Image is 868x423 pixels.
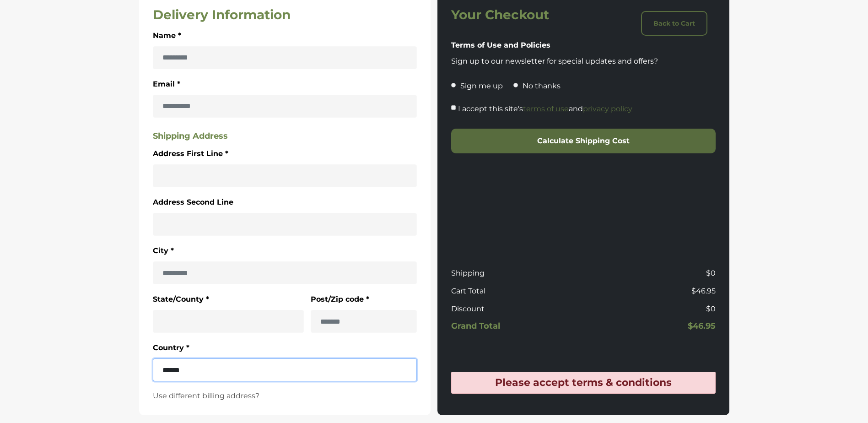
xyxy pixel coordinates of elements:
[153,196,233,208] label: Address Second Line
[451,321,580,331] h5: Grand Total
[153,30,181,42] label: Name *
[587,268,715,279] p: $0
[451,39,550,51] label: Terms of Use and Policies
[153,148,228,160] label: Address First Line *
[460,81,503,92] p: Sign me up
[641,11,707,36] a: Back to Cart
[587,304,715,315] p: $0
[153,245,174,257] label: City *
[153,293,209,305] label: State/County *
[458,103,632,115] label: I accept this site's and
[451,304,580,315] p: Discount
[153,390,417,401] a: Use different billing address?
[311,293,369,305] label: Post/Zip code *
[153,342,189,354] label: Country *
[523,81,561,92] p: No thanks
[451,129,716,153] button: Calculate Shipping Cost
[523,104,569,113] a: terms of use
[451,7,580,23] h3: Your Checkout
[587,321,715,331] h5: $46.95
[587,286,715,297] p: $46.95
[153,78,180,90] label: Email *
[153,131,417,141] h5: Shipping Address
[451,56,716,67] p: Sign up to our newsletter for special updates and offers?
[451,268,580,279] p: Shipping
[583,104,632,113] a: privacy policy
[456,377,711,389] h4: Please accept terms & conditions
[153,7,417,23] h3: Delivery Information
[451,286,580,297] p: Cart Total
